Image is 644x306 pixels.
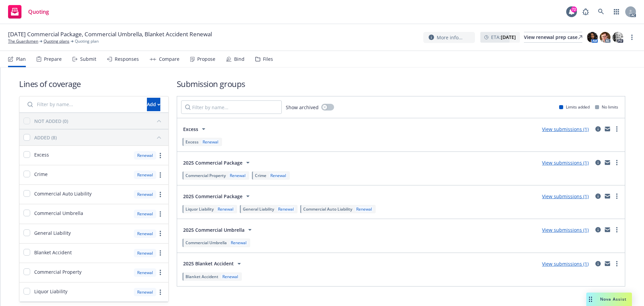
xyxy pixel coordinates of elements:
div: Renewal [201,139,220,145]
a: more [156,151,164,160]
div: Renewal [134,268,156,277]
a: more [156,190,164,199]
a: View submissions (1) [542,160,589,166]
div: Renewal [134,229,156,238]
span: 2025 Blanket Accident [183,260,234,267]
span: Excess [34,151,49,158]
div: NOT ADDED (0) [34,118,68,125]
span: Nova Assist [600,296,627,302]
a: more [156,288,164,296]
a: Quoting [5,2,52,21]
div: Renewal [277,206,295,212]
a: mail [603,260,611,268]
div: Bind [234,56,245,62]
button: More info... [423,32,475,43]
input: Filter by name... [23,98,143,111]
div: Prepare [44,56,62,62]
a: circleInformation [594,159,602,167]
div: Renewal [221,274,239,279]
button: Excess [181,122,210,136]
button: Nova Assist [586,293,632,306]
span: Commercial Umbrella [185,240,227,246]
span: Quoting plan [75,38,99,44]
span: 2025 Commercial Package [183,193,243,200]
h1: Lines of coverage [19,78,169,89]
span: Commercial Umbrella [34,210,83,217]
span: Blanket Accident [185,274,218,279]
span: Commercial Auto Liability [303,206,352,212]
span: Liquor Liability [185,206,214,212]
span: Quoting [28,9,49,14]
span: Blanket Accident [34,249,72,256]
a: more [156,249,164,257]
span: Excess [185,139,199,145]
a: mail [603,159,611,167]
span: Commercial Property [185,173,226,178]
a: more [156,229,164,237]
a: more [628,33,636,41]
div: Renewal [134,151,156,160]
a: circleInformation [594,226,602,234]
div: Compare [159,56,179,62]
div: Renewal [269,173,287,178]
div: Files [263,56,273,62]
span: Show archived [286,104,319,111]
a: more [613,159,621,167]
div: Plan [16,56,26,62]
span: Crime [34,171,48,178]
span: [DATE] Commercial Package, Commercial Umbrella, Blanket Accident Renewal [8,30,212,38]
a: more [613,125,621,133]
div: Renewal [134,171,156,179]
button: ADDED (8) [34,132,164,143]
span: Excess [183,126,198,133]
a: mail [603,125,611,133]
a: circleInformation [594,125,602,133]
a: circleInformation [594,192,602,200]
a: more [613,192,621,200]
button: 2025 Commercial Package [181,189,254,203]
span: General Liability [34,229,71,236]
div: Renewal [134,249,156,257]
span: Commercial Property [34,268,82,275]
a: more [156,268,164,276]
div: Submit [80,56,96,62]
h1: Submission groups [177,78,625,89]
div: Renewal [228,173,247,178]
input: Filter by name... [181,100,282,114]
span: General Liability [243,206,274,212]
div: Renewal [216,206,235,212]
div: Add [147,98,160,111]
a: View submissions (1) [542,261,589,267]
a: Search [594,5,608,18]
div: Drag to move [586,293,595,306]
span: 2025 Commercial Package [183,159,243,166]
button: 2025 Blanket Accident [181,257,245,270]
a: The Guardsmen [8,38,38,44]
button: NOT ADDED (0) [34,116,164,126]
div: Renewal [134,210,156,218]
div: ADDED (8) [34,134,57,141]
a: View submissions (1) [542,193,589,200]
a: View submissions (1) [542,227,589,233]
img: photo [587,32,598,43]
a: Report a Bug [579,5,592,18]
a: mail [603,192,611,200]
a: View renewal prep case [524,32,582,43]
div: 72 [571,6,577,12]
span: 2025 Commercial Umbrella [183,226,245,233]
span: Crime [255,173,266,178]
div: Renewal [134,190,156,199]
img: photo [600,32,610,43]
button: 2025 Commercial Umbrella [181,223,256,236]
button: Add [147,98,160,111]
div: Propose [197,56,215,62]
a: Quoting plans [44,38,69,44]
button: 2025 Commercial Package [181,156,254,169]
div: Renewal [355,206,373,212]
span: Liquor Liability [34,288,67,295]
strong: [DATE] [501,34,516,40]
img: photo [612,32,623,43]
a: more [156,210,164,218]
a: more [613,226,621,234]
